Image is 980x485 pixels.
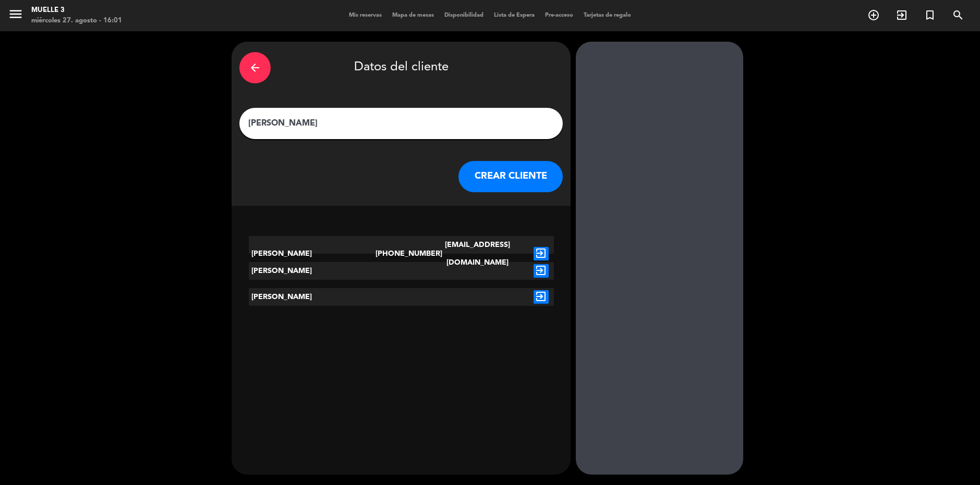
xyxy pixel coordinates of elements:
span: Tarjetas de regalo [578,13,636,18]
i: exit_to_app [534,290,549,304]
input: Escriba nombre, correo electrónico o número de teléfono... [247,116,555,131]
button: CREAR CLIENTE [458,161,563,192]
div: [PERSON_NAME] [249,288,376,306]
span: Disponibilidad [439,13,489,18]
i: exit_to_app [896,9,908,21]
div: [EMAIL_ADDRESS][DOMAIN_NAME] [427,236,528,271]
div: Datos del cliente [239,49,563,86]
i: exit_to_app [534,264,549,278]
div: [PHONE_NUMBER] [376,236,427,271]
i: arrow_back [249,61,261,74]
div: miércoles 27. agosto - 16:01 [31,16,122,26]
span: Pre-acceso [540,13,578,18]
div: [PERSON_NAME] [249,262,376,280]
div: [PERSON_NAME] [249,236,376,271]
span: Lista de Espera [489,13,540,18]
i: turned_in_not [924,9,936,21]
div: Muelle 3 [31,5,122,16]
i: menu [8,6,23,22]
i: add_circle_outline [867,9,880,21]
i: search [952,9,964,21]
span: Mis reservas [344,13,387,18]
span: Mapa de mesas [387,13,439,18]
i: exit_to_app [534,247,549,260]
button: menu [8,6,23,26]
